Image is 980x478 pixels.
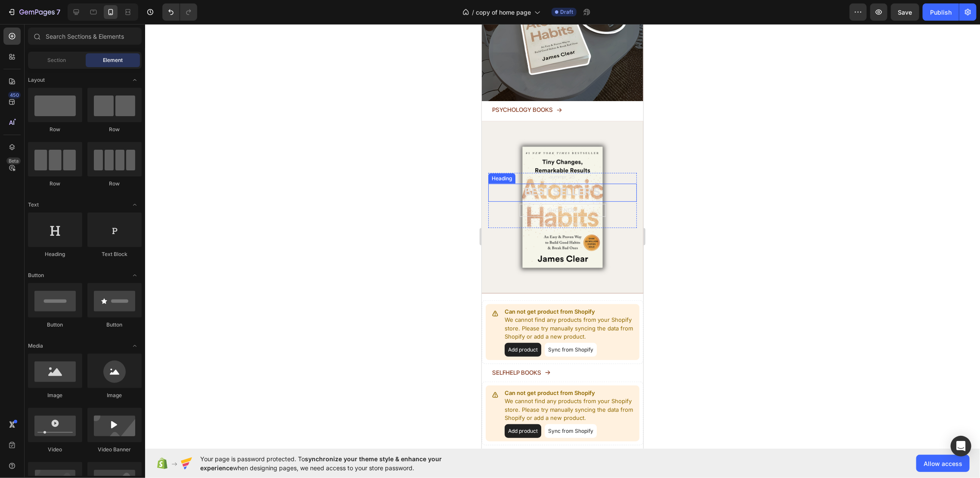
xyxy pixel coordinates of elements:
[482,24,643,449] iframe: Design area
[916,455,970,472] button: Allow access
[28,180,82,188] div: Row
[8,92,21,99] div: 450
[128,198,142,212] span: Toggle open
[28,342,43,350] span: Media
[472,8,474,17] span: /
[128,73,142,87] span: Toggle open
[930,8,952,17] div: Publish
[200,454,475,472] span: Your page is password protected. To when designing pages, we need access to your store password.
[28,76,45,84] span: Layout
[103,56,123,64] span: Element
[6,157,21,164] div: Beta
[200,455,442,472] span: synchronize your theme style & enhance your experience
[28,271,44,279] span: Button
[28,392,82,399] div: Image
[87,321,142,329] div: Button
[162,3,197,21] div: Undo/Redo
[28,126,82,133] div: Row
[28,446,82,453] div: Video
[128,268,142,282] span: Toggle open
[128,339,142,353] span: Toggle open
[28,201,39,209] span: Text
[87,180,142,188] div: Row
[48,56,66,64] span: Section
[923,3,959,21] button: Publish
[87,392,142,399] div: Image
[891,3,919,21] button: Save
[951,436,971,456] div: Open Intercom Messenger
[28,250,82,258] div: Heading
[87,126,142,133] div: Row
[3,3,64,21] button: 7
[28,28,142,45] input: Search Sections & Elements
[924,459,962,468] span: Allow access
[28,321,82,329] div: Button
[476,8,531,17] span: copy of home page
[56,7,60,17] p: 7
[560,8,573,16] span: Draft
[898,9,912,16] span: Save
[87,446,142,453] div: Video Banner
[87,250,142,258] div: Text Block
